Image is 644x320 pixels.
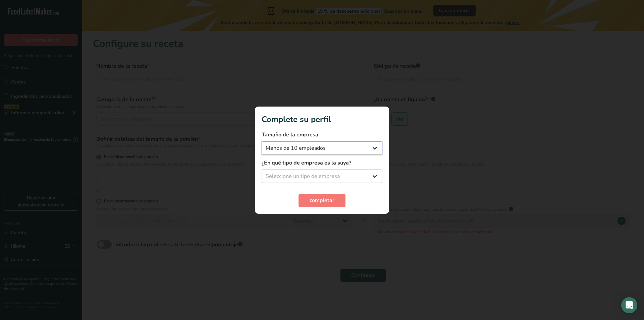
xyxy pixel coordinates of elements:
label: ¿En qué tipo de empresa es la suya? [262,159,382,167]
label: Tamaño de la empresa [262,131,382,139]
button: completar [299,194,345,207]
span: completar [310,196,334,204]
h1: Complete su perfil [262,113,382,125]
div: Open Intercom Messenger [621,297,637,313]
